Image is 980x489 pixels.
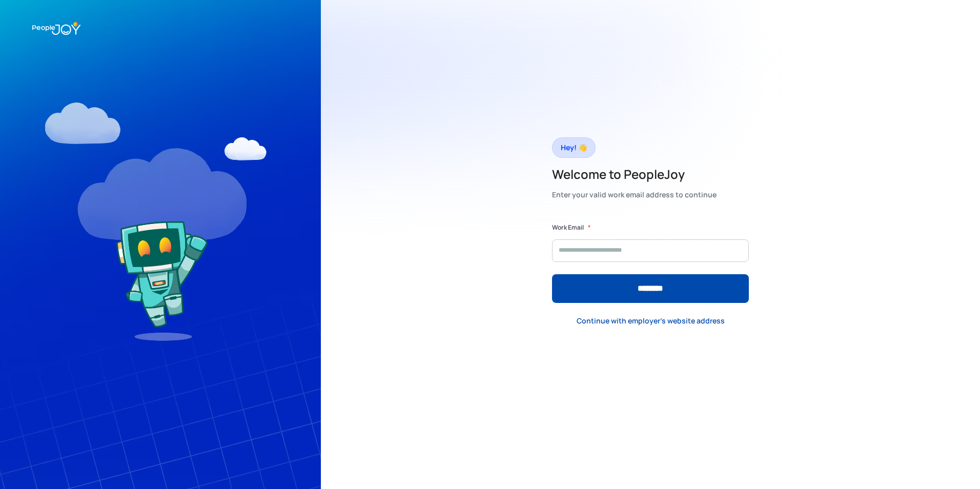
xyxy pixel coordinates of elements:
[552,222,749,303] form: Form
[561,140,587,155] div: Hey! 👋
[568,311,733,332] a: Continue with employer's website address
[552,166,717,182] h2: Welcome to PeopleJoy
[552,188,717,202] div: Enter your valid work email address to continue
[577,316,725,326] div: Continue with employer's website address
[552,222,584,233] label: Work Email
